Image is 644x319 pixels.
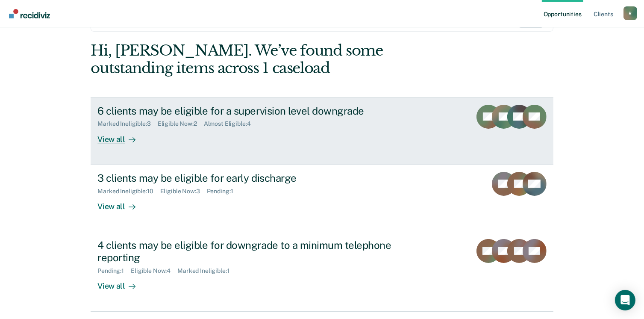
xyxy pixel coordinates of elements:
[97,127,145,144] div: View all
[158,120,204,127] div: Eligible Now : 2
[91,42,461,77] div: Hi, [PERSON_NAME]. We’ve found some outstanding items across 1 caseload
[160,188,207,195] div: Eligible Now : 3
[91,97,553,165] a: 6 clients may be eligible for a supervision level downgradeMarked Ineligible:3Eligible Now:2Almos...
[97,172,397,184] div: 3 clients may be eligible for early discharge
[204,120,258,127] div: Almost Eligible : 4
[97,120,157,127] div: Marked Ineligible : 3
[97,195,145,211] div: View all
[9,9,50,18] img: Recidiviz
[97,188,160,195] div: Marked Ineligible : 10
[615,290,635,310] div: Open Intercom Messenger
[97,105,397,117] div: 6 clients may be eligible for a supervision level downgrade
[97,267,131,275] div: Pending : 1
[207,188,240,195] div: Pending : 1
[131,267,177,275] div: Eligible Now : 4
[91,232,553,312] a: 4 clients may be eligible for downgrade to a minimum telephone reportingPending:1Eligible Now:4Ma...
[91,165,553,232] a: 3 clients may be eligible for early dischargeMarked Ineligible:10Eligible Now:3Pending:1View all
[97,239,397,264] div: 4 clients may be eligible for downgrade to a minimum telephone reporting
[623,6,637,20] button: Profile dropdown button
[177,267,236,275] div: Marked Ineligible : 1
[623,6,637,20] div: R
[97,274,145,291] div: View all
